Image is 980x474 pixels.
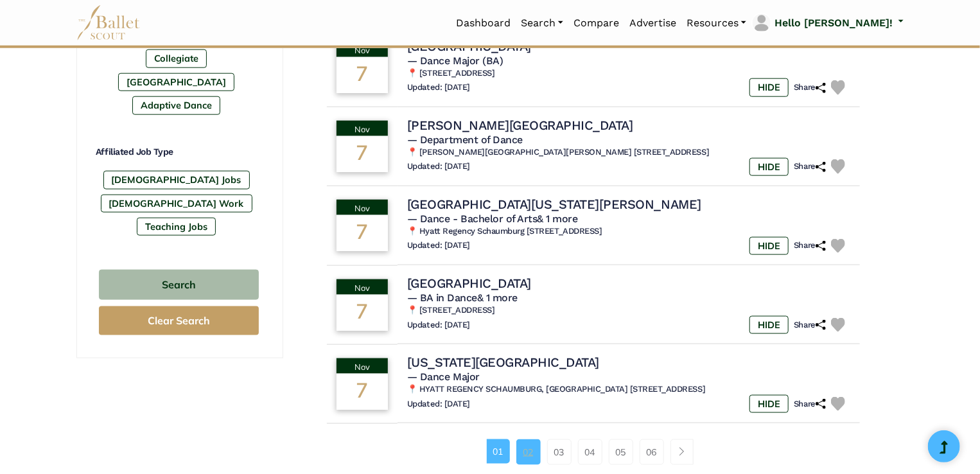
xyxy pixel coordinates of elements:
nav: Page navigation example [487,439,701,465]
span: — Dance Major (BA) [407,55,503,67]
a: 04 [578,439,602,465]
a: Advertise [624,10,681,37]
h4: [GEOGRAPHIC_DATA][US_STATE][PERSON_NAME] [407,196,701,213]
a: 03 [547,439,572,465]
h6: Share [794,82,826,93]
h6: Share [794,399,826,410]
a: Search [516,10,568,37]
div: 7 [337,295,388,331]
div: Nov [337,358,388,374]
h4: [US_STATE][GEOGRAPHIC_DATA] [407,354,599,371]
h6: Share [794,161,826,172]
span: — Dance - Bachelor of Arts [407,213,578,225]
label: HIDE [749,158,789,176]
a: profile picture Hello [PERSON_NAME]! [751,13,904,33]
div: Nov [337,121,388,136]
label: [GEOGRAPHIC_DATA] [118,73,234,91]
label: HIDE [749,395,789,413]
h6: Updated: [DATE] [407,240,470,251]
h6: Updated: [DATE] [407,82,470,93]
h6: Updated: [DATE] [407,399,470,410]
button: Clear Search [99,306,259,335]
a: Compare [568,10,624,37]
a: Resources [681,10,751,37]
h4: Affiliated Job Type [96,146,262,159]
h6: 📍 [PERSON_NAME][GEOGRAPHIC_DATA][PERSON_NAME] [STREET_ADDRESS] [407,147,850,158]
div: 7 [337,136,388,172]
label: Teaching Jobs [137,218,216,236]
label: Collegiate [146,49,207,67]
label: Adaptive Dance [132,96,220,114]
div: 7 [337,374,388,410]
h6: 📍 Hyatt Regency Schaumburg [STREET_ADDRESS] [407,226,850,237]
a: & 1 more [477,292,518,304]
div: Nov [337,279,388,295]
a: 05 [609,439,633,465]
a: 06 [640,439,664,465]
label: [DEMOGRAPHIC_DATA] Work [101,195,252,213]
label: HIDE [749,78,789,96]
h6: 📍 [STREET_ADDRESS] [407,68,850,79]
a: 02 [516,439,541,465]
span: — BA in Dance [407,292,518,304]
h6: 📍 [STREET_ADDRESS] [407,305,850,316]
label: [DEMOGRAPHIC_DATA] Jobs [103,171,250,189]
h6: 📍 HYATT REGENCY SCHAUMBURG, [GEOGRAPHIC_DATA] [STREET_ADDRESS] [407,384,850,395]
span: — Dance Major [407,371,480,383]
span: — Department of Dance [407,134,523,146]
img: profile picture [753,14,771,32]
h6: Share [794,320,826,331]
div: Nov [337,200,388,215]
h4: [PERSON_NAME][GEOGRAPHIC_DATA] [407,117,633,134]
div: 7 [337,215,388,251]
h6: Updated: [DATE] [407,320,470,331]
h6: Share [794,240,826,251]
div: Nov [337,42,388,57]
label: HIDE [749,237,789,255]
button: Search [99,270,259,300]
h6: Updated: [DATE] [407,161,470,172]
h4: [GEOGRAPHIC_DATA] [407,275,531,292]
a: 01 [487,439,510,464]
a: & 1 more [538,213,578,225]
div: 7 [337,57,388,93]
label: HIDE [749,316,789,334]
a: Dashboard [451,10,516,37]
p: Hello [PERSON_NAME]! [774,15,893,31]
